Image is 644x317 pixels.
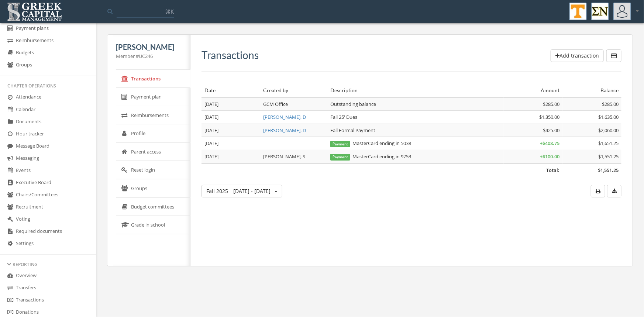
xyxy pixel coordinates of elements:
span: ⌘K [165,8,174,15]
span: UC246 [139,53,153,59]
span: + $100.00 [540,153,560,160]
span: Fall 2025 [206,187,271,194]
span: Fall Formal Payment [330,127,375,134]
td: [DATE] [202,137,260,150]
div: Created by [263,87,324,94]
a: Groups [116,179,190,198]
div: Description [330,87,501,94]
div: Date [204,87,257,94]
button: Fall 2025[DATE] - [DATE] [202,185,282,197]
td: [DATE] [202,124,260,137]
td: Outstanding balance [327,97,504,111]
a: Budget committees [116,198,190,216]
td: [DATE] [202,97,260,111]
h3: Transactions [202,49,259,61]
span: MasterCard ending in 5038 [330,140,411,147]
a: Reset login [116,161,190,179]
div: Balance [566,87,619,94]
span: $2,060.00 [598,127,619,134]
span: $285.00 [602,101,619,107]
span: $1,651.25 [598,140,619,147]
td: Total: [202,163,563,177]
a: Profile [116,124,190,143]
a: Grade in school [116,216,190,234]
span: $1,350.00 [540,114,560,120]
div: Member # [116,53,182,60]
button: Add transaction [551,49,604,62]
td: [DATE] [202,111,260,124]
a: [PERSON_NAME], D [263,127,306,134]
span: $1,551.25 [598,167,619,173]
span: [DATE] - [DATE] [233,187,271,194]
a: [PERSON_NAME], D [263,114,306,120]
td: GCM Office [260,97,327,111]
span: Fall 25' Dues [330,114,357,120]
span: MasterCard ending in 9753 [330,153,411,160]
div: Amount [507,87,559,94]
a: Transactions [116,70,190,88]
span: Payment [330,141,350,148]
span: [PERSON_NAME] [116,42,174,51]
a: Payment plan [116,88,190,106]
span: $1,551.25 [598,153,619,160]
span: Payment [330,154,350,161]
a: Parent access [116,143,190,161]
a: Reimbursements [116,106,190,125]
span: $1,635.00 [598,114,619,120]
div: Reporting [7,261,89,268]
span: [PERSON_NAME], S [263,153,305,160]
span: $425.00 [543,127,560,134]
span: $285.00 [543,101,560,107]
span: + $408.75 [540,140,560,147]
td: [DATE] [202,150,260,163]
